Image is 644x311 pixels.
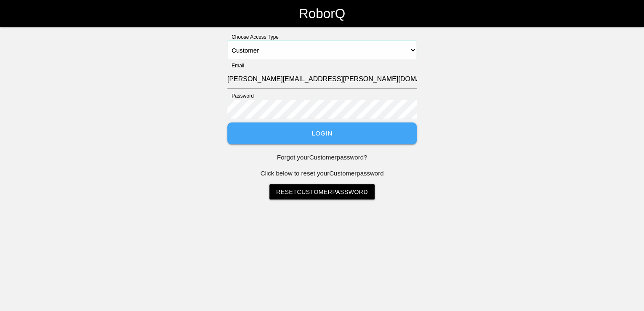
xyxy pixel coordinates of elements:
p: Forgot your Customer password? [227,153,417,162]
p: Click below to reset your Customer password [227,169,417,178]
label: Email [227,62,244,69]
label: Password [227,92,254,100]
button: Login [227,122,417,145]
a: ResetCustomerPassword [269,184,375,199]
label: Choose Access Type [227,33,279,41]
